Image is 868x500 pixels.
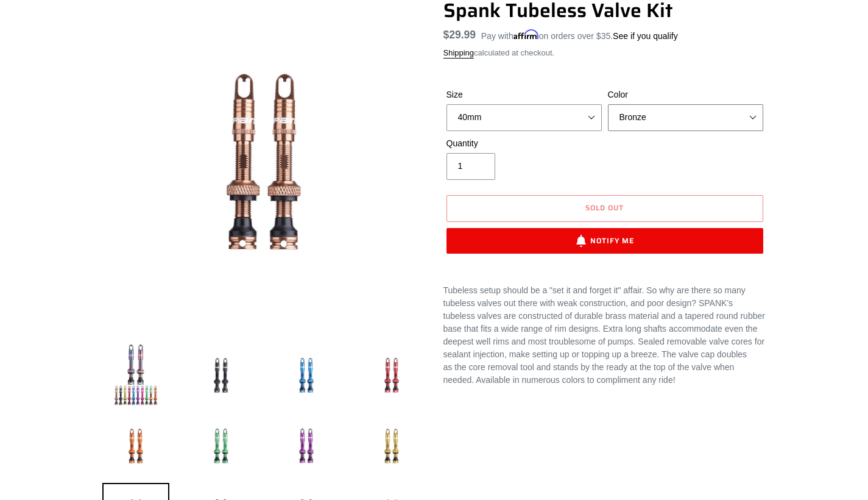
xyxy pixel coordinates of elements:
[273,412,340,479] img: Load image into Gallery viewer, Spank Tubeless Valve Kit
[446,195,763,222] button: Sold out
[585,202,624,213] span: Sold out
[481,27,678,43] p: Pay with on orders over $35.
[443,47,766,59] div: calculated at checkout.
[102,412,169,479] img: Load image into Gallery viewer, Spank Tubeless Valve Kit
[446,137,602,150] label: Quantity
[358,412,425,479] img: Load image into Gallery viewer, Spank Tubeless Valve Kit
[188,341,255,409] img: Load image into Gallery viewer, Spank Tubeless Valve Kit
[443,48,475,59] a: Shipping
[102,341,169,409] img: Load image into Gallery viewer, Spank Tubeless Valve Kit
[513,29,539,40] span: Affirm
[613,31,678,41] a: See if you qualify - Learn more about Affirm Financing (opens in modal)
[443,29,476,41] span: $29.99
[443,285,765,385] span: Tubeless setup should be a "set it and forget it" affair. So why are there so many tubeless valve...
[188,412,255,479] img: Load image into Gallery viewer, Spank Tubeless Valve Kit
[446,88,602,101] label: Size
[608,88,763,101] label: Color
[446,228,763,254] button: Notify Me
[358,341,425,409] img: Load image into Gallery viewer, Spank Tubeless Valve Kit
[273,341,340,409] img: Load image into Gallery viewer, Spank Tubeless Valve Kit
